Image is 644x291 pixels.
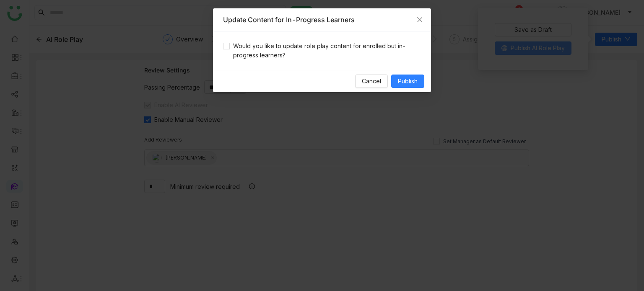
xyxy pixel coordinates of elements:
button: Publish [391,75,424,88]
button: Cancel [355,75,388,88]
div: Update Content for In-Progress Learners [223,15,421,24]
span: Cancel [362,77,381,86]
span: Would you like to update role play content for enrolled but in-progress learners? [230,41,421,60]
button: Close [408,8,431,31]
span: Publish [398,77,418,86]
